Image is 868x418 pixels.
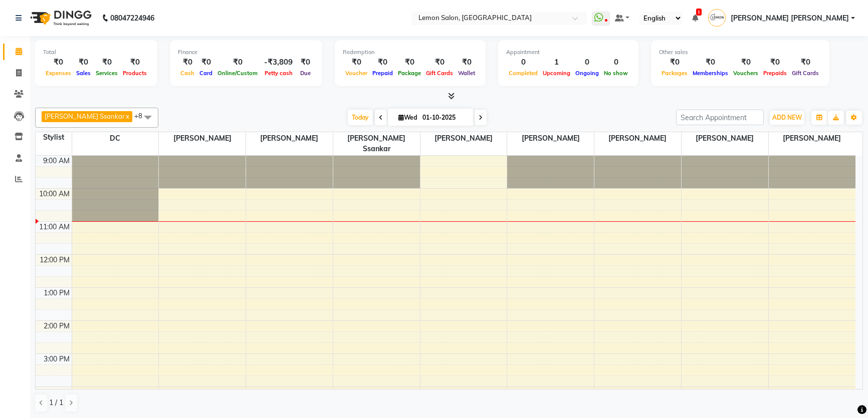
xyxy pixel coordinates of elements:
span: Online/Custom [215,70,260,77]
div: Total [43,48,149,57]
div: 0 [506,57,540,68]
span: DC [72,132,159,145]
div: ₹0 [395,57,423,68]
div: ₹0 [93,57,120,68]
div: ₹0 [74,57,93,68]
div: Other sales [659,48,821,57]
div: -₹3,809 [260,57,297,68]
div: 11:00 AM [37,222,72,232]
div: ₹0 [178,57,197,68]
span: [PERSON_NAME] [159,132,246,145]
span: Gift Cards [423,70,456,77]
span: Completed [506,70,540,77]
div: ₹0 [120,57,149,68]
span: [PERSON_NAME] [420,132,507,145]
div: 0 [573,57,601,68]
span: Due [298,70,313,77]
div: 10:00 AM [37,189,72,199]
span: Sales [74,70,93,77]
b: 08047224946 [110,4,154,32]
span: Upcoming [540,70,573,77]
div: ₹0 [690,57,731,68]
div: ₹0 [761,57,789,68]
span: No show [601,70,630,77]
div: 0 [601,57,630,68]
div: ₹0 [423,57,456,68]
div: ₹0 [370,57,395,68]
span: Memberships [690,70,731,77]
div: 3:00 PM [42,354,72,364]
div: ₹0 [731,57,761,68]
span: Products [120,70,149,77]
div: Finance [178,48,314,57]
div: 4:00 PM [42,387,72,397]
div: Redemption [343,48,478,57]
input: 2025-10-01 [419,110,470,125]
a: 1 [692,14,698,23]
span: Today [348,110,373,125]
div: ₹0 [456,57,478,68]
span: [PERSON_NAME] Ssankar [333,132,420,155]
button: ADD NEW [770,111,804,125]
div: 12:00 PM [38,255,72,265]
input: Search Appointment [676,110,764,125]
span: Packages [659,70,690,77]
div: ₹0 [197,57,215,68]
span: [PERSON_NAME] [594,132,681,145]
div: 1:00 PM [42,288,72,298]
div: Stylist [36,132,72,143]
div: ₹0 [215,57,260,68]
span: Ongoing [573,70,601,77]
span: Petty cash [262,70,295,77]
div: ₹0 [343,57,370,68]
div: Appointment [506,48,630,57]
div: ₹0 [789,57,821,68]
div: ₹0 [43,57,74,68]
div: 2:00 PM [42,321,72,331]
span: Wed [396,114,419,121]
span: ADD NEW [772,114,802,121]
div: 9:00 AM [41,156,72,166]
span: Expenses [43,70,74,77]
span: Services [93,70,120,77]
span: 1 / 1 [49,397,63,408]
div: ₹0 [659,57,690,68]
span: Wallet [456,70,478,77]
span: Prepaid [370,70,395,77]
div: 1 [540,57,573,68]
span: 1 [696,9,702,16]
span: [PERSON_NAME] [PERSON_NAME] [731,13,849,24]
span: [PERSON_NAME] Ssankar [45,112,125,120]
span: Package [395,70,423,77]
span: [PERSON_NAME] [246,132,333,145]
span: Vouchers [731,70,761,77]
span: Voucher [343,70,370,77]
span: Card [197,70,215,77]
span: +8 [134,112,150,120]
span: [PERSON_NAME] [769,132,855,145]
img: logo [26,4,94,32]
div: ₹0 [297,57,314,68]
span: Cash [178,70,197,77]
a: x [125,112,129,120]
span: Prepaids [761,70,789,77]
span: [PERSON_NAME] [507,132,594,145]
span: [PERSON_NAME] [682,132,768,145]
img: Varsha Bittu Karmakar [708,9,726,27]
span: Gift Cards [789,70,821,77]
